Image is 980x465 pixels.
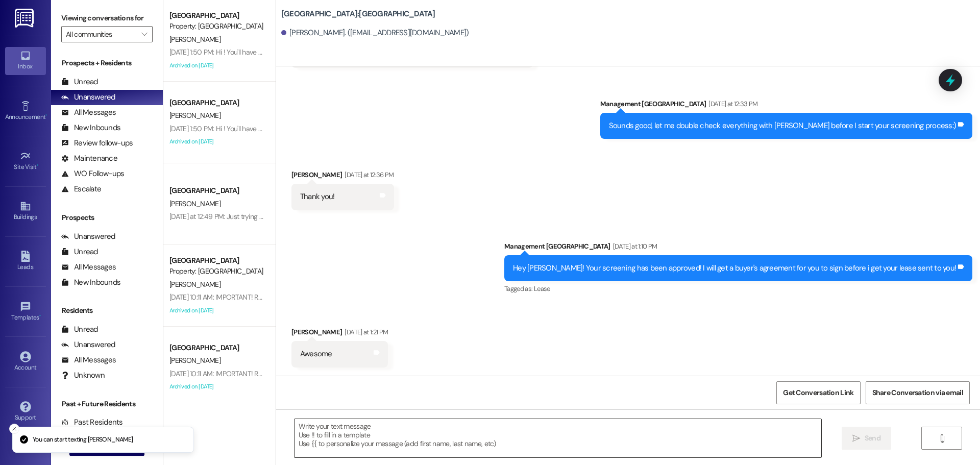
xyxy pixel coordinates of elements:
[51,212,163,223] div: Prospects
[783,387,853,398] span: Get Conversation Link
[865,433,880,444] span: Send
[61,138,133,149] div: Review follow-ups
[61,277,120,288] div: New Inbounds
[5,348,46,376] a: Account
[300,349,332,359] div: Awesome
[61,247,98,257] div: Unread
[513,263,956,274] div: Hey [PERSON_NAME]! Your screening has been approved! I will get a buyer's agreement for you to si...
[168,380,265,393] div: Archived on [DATE]
[9,424,19,434] button: Close toast
[61,123,120,133] div: New Inbounds
[61,417,123,428] div: Past Residents
[61,324,98,335] div: Unread
[5,298,46,326] a: Templates •
[169,10,264,21] div: [GEOGRAPHIC_DATA]
[33,435,133,445] p: You can start texting [PERSON_NAME]
[169,255,264,266] div: [GEOGRAPHIC_DATA]
[866,381,970,404] button: Share Conversation via email
[169,342,264,353] div: [GEOGRAPHIC_DATA]
[600,99,973,113] div: Management [GEOGRAPHIC_DATA]
[938,434,946,443] i: 
[51,305,163,316] div: Residents
[5,47,46,75] a: Inbox
[61,168,124,179] div: WO Follow-ups
[610,241,657,252] div: [DATE] at 1:10 PM
[61,355,116,365] div: All Messages
[39,312,41,320] span: •
[51,399,163,409] div: Past + Future Residents
[281,9,435,19] b: [GEOGRAPHIC_DATA]: [GEOGRAPHIC_DATA]
[168,135,265,148] div: Archived on [DATE]
[169,47,786,57] div: [DATE] 1:50 PM: Hi ! You'll have an email coming to you soon from Catalyst Property Management! I...
[504,281,972,296] div: Tagged as:
[169,280,220,289] span: [PERSON_NAME]
[168,304,265,317] div: Archived on [DATE]
[776,381,860,404] button: Get Conversation Link
[872,387,963,398] span: Share Conversation via email
[61,184,101,194] div: Escalate
[5,248,46,275] a: Leads
[141,30,147,38] i: 
[15,9,36,28] img: ResiDesk Logo
[66,26,136,42] input: All communities
[169,185,264,196] div: [GEOGRAPHIC_DATA]
[281,28,469,38] div: [PERSON_NAME]. ([EMAIL_ADDRESS][DOMAIN_NAME])
[61,10,153,26] label: Viewing conversations for
[169,266,264,277] div: Property: [GEOGRAPHIC_DATA]
[51,58,163,68] div: Prospects + Residents
[61,262,116,273] div: All Messages
[291,327,388,341] div: [PERSON_NAME]
[169,35,220,44] span: [PERSON_NAME]
[61,370,105,381] div: Unknown
[5,198,46,225] a: Buildings
[842,427,891,450] button: Send
[300,191,335,202] div: Thank you!
[504,241,972,255] div: Management [GEOGRAPHIC_DATA]
[45,112,47,119] span: •
[37,162,38,169] span: •
[342,169,394,180] div: [DATE] at 12:36 PM
[169,111,220,120] span: [PERSON_NAME]
[291,169,394,184] div: [PERSON_NAME]
[61,107,116,118] div: All Messages
[169,97,264,108] div: [GEOGRAPHIC_DATA]
[169,356,220,365] span: [PERSON_NAME]
[534,284,550,293] span: Lease
[61,77,98,87] div: Unread
[169,124,786,133] div: [DATE] 1:50 PM: Hi ! You'll have an email coming to you soon from Catalyst Property Management! I...
[342,327,388,337] div: [DATE] at 1:21 PM
[852,434,860,443] i: 
[168,59,265,72] div: Archived on [DATE]
[609,120,957,131] div: Sounds good, let me double check everything with [PERSON_NAME] before I start your screening proc...
[61,339,115,350] div: Unanswered
[5,398,46,426] a: Support
[169,199,220,208] span: [PERSON_NAME]
[61,231,115,242] div: Unanswered
[61,92,115,103] div: Unanswered
[169,21,264,32] div: Property: [GEOGRAPHIC_DATA]
[5,148,46,175] a: Site Visit •
[61,153,117,164] div: Maintenance
[706,99,757,109] div: [DATE] at 12:33 PM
